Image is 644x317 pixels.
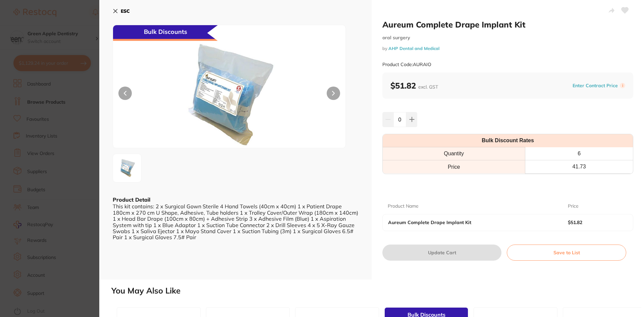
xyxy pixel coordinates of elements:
[111,286,641,296] h2: You May Also Like
[571,83,620,89] button: Enter Contract Price
[525,147,633,160] th: 6
[160,42,299,148] img: MA
[388,203,419,210] p: Product Name
[388,46,439,51] a: AHP Dental and Medical
[382,62,431,67] small: Product Code: AURAIO
[418,84,438,90] span: excl. GST
[620,83,625,88] label: i
[113,25,218,41] div: Bulk Discounts
[382,245,501,261] button: Update Cart
[113,203,358,240] div: This kit contains: 2 x Surgical Gown Sterile 4 Hand Towels (40cm x 40cm) 1 x Patient Drape 180cm ...
[113,196,150,203] b: Product Detail
[507,245,626,261] button: Save to List
[121,8,130,14] b: ESC
[390,81,438,91] b: $51.82
[568,220,622,225] b: $51.82
[382,46,633,51] small: by
[525,160,633,173] th: 41.73
[113,5,130,17] button: ESC
[383,147,525,160] th: Quantity
[382,35,633,41] small: oral surgery
[383,160,525,173] td: Price
[383,134,633,147] th: Bulk Discount Rates
[568,203,579,210] p: Price
[115,156,139,180] img: MA
[388,220,550,225] b: Aureum Complete Drape Implant Kit
[382,19,633,30] h2: Aureum Complete Drape Implant Kit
